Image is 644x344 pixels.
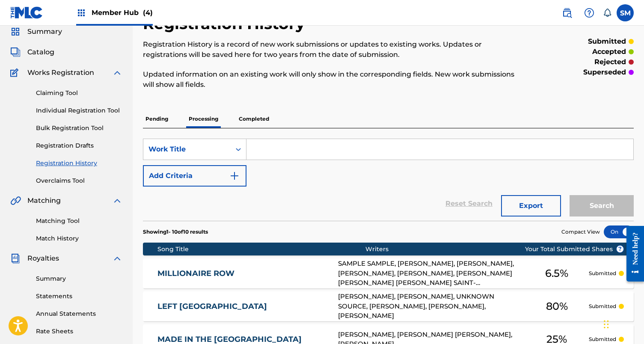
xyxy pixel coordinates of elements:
span: Your Total Submitted Shares [525,245,624,254]
img: 9d2ae6d4665cec9f34b9.svg [229,171,240,181]
span: Summary [27,27,62,37]
span: Works Registration [27,68,94,78]
p: Pending [143,110,171,128]
a: CatalogCatalog [10,47,54,57]
button: Export [501,195,561,216]
img: MLC Logo [10,6,43,19]
span: Catalog [27,47,54,57]
div: Song Title [157,245,365,254]
a: Statements [36,292,122,301]
a: Summary [36,274,122,283]
img: Royalties [10,253,21,264]
div: Work Title [148,144,226,154]
img: help [584,8,594,18]
span: Compact View [561,228,600,236]
span: ? [617,246,623,252]
p: Submitted [589,270,616,277]
div: User Menu [617,4,634,21]
p: Updated information on an existing work will only show in the corresponding fields. New work subm... [143,69,521,90]
img: search [562,8,572,18]
div: Drag [604,311,609,337]
a: Claiming Tool [36,89,122,98]
a: Registration Drafts [36,141,122,150]
iframe: Resource Center [620,219,644,289]
p: Showing 1 - 10 of 10 results [143,228,208,236]
div: Help [581,4,598,21]
iframe: Chat Widget [601,303,644,344]
span: 6.5 % [545,266,568,281]
img: expand [112,196,122,206]
span: Matching [27,196,61,206]
a: Public Search [558,4,576,21]
button: Add Criteria [143,165,246,187]
a: Bulk Registration Tool [36,124,122,133]
div: SAMPLE SAMPLE, [PERSON_NAME], [PERSON_NAME], [PERSON_NAME], [PERSON_NAME], [PERSON_NAME] [PERSON_... [338,259,525,288]
div: Writers [365,245,552,254]
p: Completed [236,110,272,128]
p: Processing [186,110,221,128]
img: expand [112,253,122,264]
p: accepted [592,47,626,57]
a: Matching Tool [36,216,122,225]
p: Registration History is a record of new work submissions or updates to existing works. Updates or... [143,39,521,60]
img: Catalog [10,47,21,57]
p: submitted [588,36,626,47]
a: Rate Sheets [36,327,122,336]
img: Summary [10,27,21,37]
div: [PERSON_NAME], [PERSON_NAME], UNKNOWN SOURCE, [PERSON_NAME], [PERSON_NAME], [PERSON_NAME] [338,292,525,321]
img: expand [112,68,122,78]
p: rejected [594,57,626,67]
a: SummarySummary [10,27,62,37]
form: Search Form [143,139,634,221]
p: Submitted [589,302,616,310]
span: (4) [143,9,153,17]
span: 80 % [546,299,568,314]
a: Match History [36,234,122,243]
img: Works Registration [10,68,21,78]
a: Overclaims Tool [36,176,122,185]
div: Notifications [603,9,611,17]
p: superseded [583,67,626,77]
span: Royalties [27,253,59,264]
a: Registration History [36,159,122,168]
a: Annual Statements [36,309,122,318]
span: Member Hub [92,8,153,18]
a: LEFT [GEOGRAPHIC_DATA] [157,302,326,311]
p: Submitted [589,335,616,343]
a: Individual Registration Tool [36,106,122,115]
img: Top Rightsholders [76,8,86,18]
a: MILLIONAIRE ROW [157,269,326,279]
img: Matching [10,196,21,206]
